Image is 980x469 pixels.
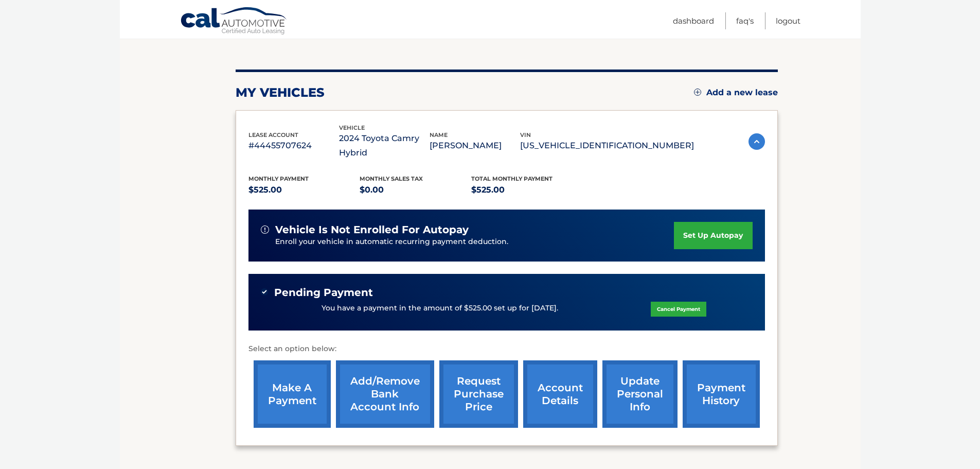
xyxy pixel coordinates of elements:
[683,360,760,428] a: payment history
[520,138,694,153] p: [US_VEHICLE_IDENTIFICATION_NUMBER]
[275,223,469,236] span: vehicle is not enrolled for autopay
[336,360,434,428] a: Add/Remove bank account info
[322,303,558,314] p: You have a payment in the amount of $525.00 set up for [DATE].
[471,175,553,182] span: Total Monthly Payment
[602,360,678,428] a: update personal info
[360,175,423,182] span: Monthly sales Tax
[254,360,331,428] a: make a payment
[261,225,269,234] img: alert-white.svg
[339,124,365,131] span: vehicle
[248,183,360,197] p: $525.00
[736,12,754,29] a: FAQ's
[430,131,448,138] span: name
[674,222,752,249] a: set up autopay
[248,138,339,153] p: #44455707624
[261,288,268,296] img: check-green.svg
[651,302,706,317] a: Cancel Payment
[339,131,430,160] p: 2024 Toyota Camry Hybrid
[439,360,518,428] a: request purchase price
[248,343,765,355] p: Select an option below:
[673,12,714,29] a: Dashboard
[471,183,583,197] p: $525.00
[274,286,373,299] span: Pending Payment
[275,236,674,248] p: Enroll your vehicle in automatic recurring payment deduction.
[520,131,531,138] span: vin
[360,183,471,197] p: $0.00
[694,88,778,98] a: Add a new lease
[776,12,800,29] a: Logout
[248,175,309,182] span: Monthly Payment
[248,131,298,138] span: lease account
[180,7,288,37] a: Cal Automotive
[749,133,765,150] img: accordion-active.svg
[236,85,325,100] h2: my vehicles
[430,138,520,153] p: [PERSON_NAME]
[694,89,701,96] img: add.svg
[523,360,597,428] a: account details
